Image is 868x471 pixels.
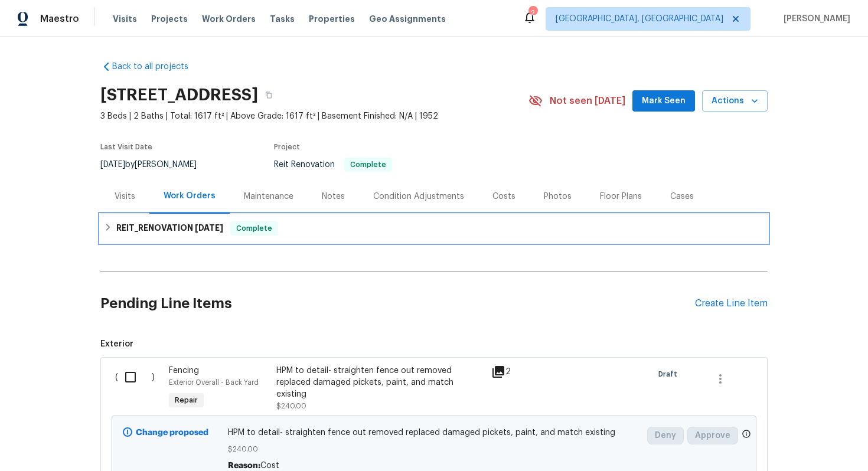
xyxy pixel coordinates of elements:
[600,191,642,202] div: Floor Plans
[228,462,260,470] span: Reason:
[369,13,446,25] span: Geo Assignments
[670,191,694,202] div: Cases
[642,94,686,109] span: Mark Seen
[116,221,223,235] h6: REIT_RENOVATION
[169,367,199,375] span: Fencing
[556,13,723,25] span: [GEOGRAPHIC_DATA], [GEOGRAPHIC_DATA]
[528,7,537,19] div: 2
[258,84,279,106] button: Copy Address
[231,223,277,234] span: Complete
[492,191,515,202] div: Costs
[712,94,758,109] span: Actions
[695,298,768,309] div: Create Line Item
[100,158,211,172] div: by [PERSON_NAME]
[632,90,695,112] button: Mark Seen
[115,191,135,202] div: Visits
[270,15,295,23] span: Tasks
[702,90,768,112] button: Actions
[647,427,684,444] button: Deny
[274,143,300,151] span: Project
[276,403,306,410] span: $240.00
[164,190,216,202] div: Work Orders
[779,13,850,25] span: [PERSON_NAME]
[244,191,293,202] div: Maintenance
[100,143,152,151] span: Last Visit Date
[151,13,188,25] span: Projects
[112,361,165,416] div: ( )
[40,13,79,25] span: Maestro
[544,191,572,202] div: Photos
[550,95,625,107] span: Not seen [DATE]
[309,13,355,25] span: Properties
[274,161,392,169] span: Reit Renovation
[100,161,125,169] span: [DATE]
[742,429,751,441] span: Only a market manager or an area construction manager can approve
[202,13,256,25] span: Work Orders
[170,394,203,406] span: Repair
[687,427,738,444] button: Approve
[228,427,641,439] span: HPM to detail- straighten fence out removed replaced damaged pickets, paint, and match existing
[373,191,464,202] div: Condition Adjustments
[100,276,695,331] h2: Pending Line Items
[100,61,214,73] a: Back to all projects
[100,110,528,122] span: 3 Beds | 2 Baths | Total: 1617 ft² | Above Grade: 1617 ft² | Basement Finished: N/A | 1952
[345,161,391,168] span: Complete
[658,368,682,380] span: Draft
[169,379,259,386] span: Exterior Overall - Back Yard
[260,462,279,470] span: Cost
[100,338,768,350] span: Exterior
[491,365,538,379] div: 2
[228,443,641,455] span: $240.00
[276,365,484,400] div: HPM to detail- straighten fence out removed replaced damaged pickets, paint, and match existing
[136,429,208,437] b: Change proposed
[100,214,768,243] div: REIT_RENOVATION [DATE]Complete
[100,89,258,101] h2: [STREET_ADDRESS]
[113,13,137,25] span: Visits
[195,224,223,232] span: [DATE]
[322,191,345,202] div: Notes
